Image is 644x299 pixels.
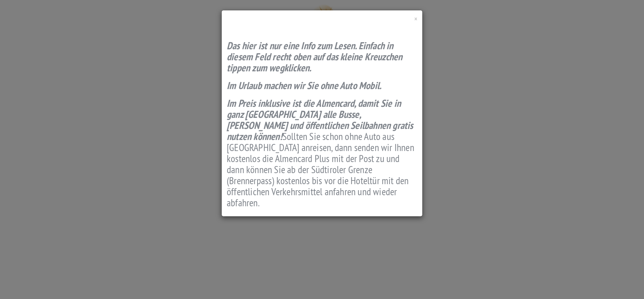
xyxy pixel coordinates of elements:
[227,96,229,109] strong: I
[414,14,417,23] span: ×
[227,79,381,92] strong: Im Urlaub machen wir Sie ohne Auto Mobil.
[227,39,402,74] strong: Das hier ist nur eine Info zum Lesen. Einfach in diesem Feld recht oben auf das kleine Kreuzchen ...
[227,97,417,208] h2: Sollten Sie schon ohne Auto aus [GEOGRAPHIC_DATA] anreisen, dann senden wir Ihnen kostenlos die A...
[227,96,413,143] strong: m Preis inklusive ist die Almencard, damit Sie in ganz [GEOGRAPHIC_DATA] alle Busse, [PERSON_NAME...
[414,15,417,22] button: Close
